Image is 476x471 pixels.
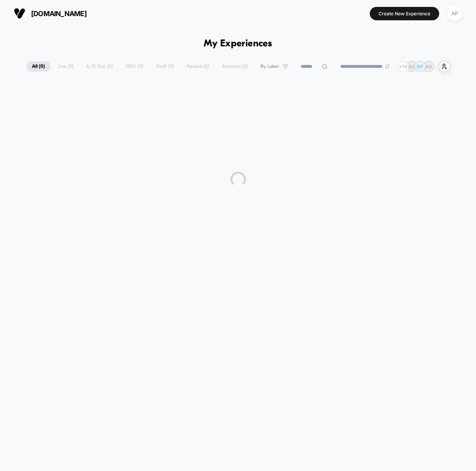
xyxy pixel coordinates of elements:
button: [DOMAIN_NAME] [12,7,89,20]
img: Visually logo [14,8,25,19]
span: [DOMAIN_NAME] [31,10,87,18]
span: By Label [260,64,279,69]
button: AP [445,6,464,21]
p: AP [417,64,423,69]
p: AG [408,64,415,69]
div: AP [447,6,462,21]
p: AA [426,64,432,69]
img: end [385,64,390,69]
h1: My Experiences [204,38,272,49]
span: All ( 0 ) [26,61,51,72]
button: Create New Experience [370,7,439,20]
div: + 14 [398,61,409,72]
